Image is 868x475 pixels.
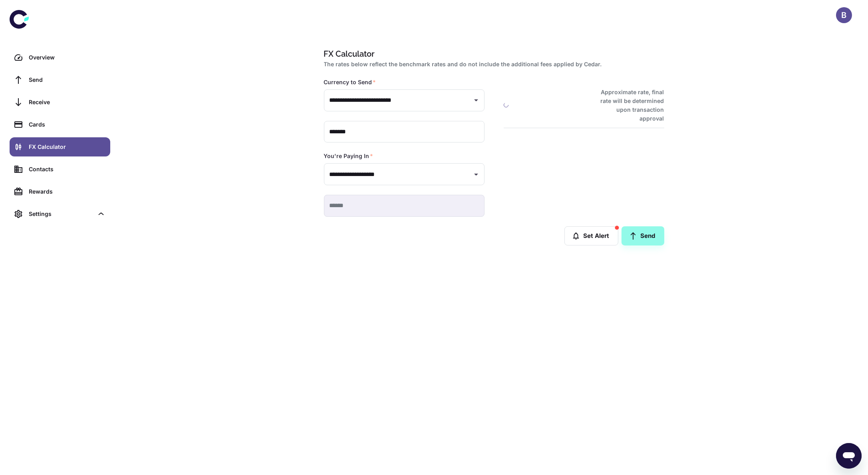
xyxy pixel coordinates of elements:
[324,152,373,160] label: You're Paying In
[10,48,110,67] a: Overview
[29,187,105,196] div: Rewards
[622,226,664,245] a: Send
[29,142,105,151] div: FX Calculator
[471,95,482,106] button: Open
[471,169,482,180] button: Open
[564,226,618,245] button: Set Alert
[10,160,110,179] a: Contacts
[29,53,105,62] div: Overview
[10,70,110,89] a: Send
[29,210,93,218] div: Settings
[10,115,110,134] a: Cards
[29,98,105,107] div: Receive
[324,78,376,86] label: Currency to Send
[10,204,110,224] div: Settings
[29,75,105,84] div: Send
[29,165,105,174] div: Contacts
[836,443,862,469] iframe: Button to launch messaging window
[836,7,852,23] button: B
[592,88,664,123] h6: Approximate rate, final rate will be determined upon transaction approval
[10,93,110,112] a: Receive
[10,137,110,156] a: FX Calculator
[29,120,105,129] div: Cards
[324,48,661,60] h1: FX Calculator
[10,182,110,201] a: Rewards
